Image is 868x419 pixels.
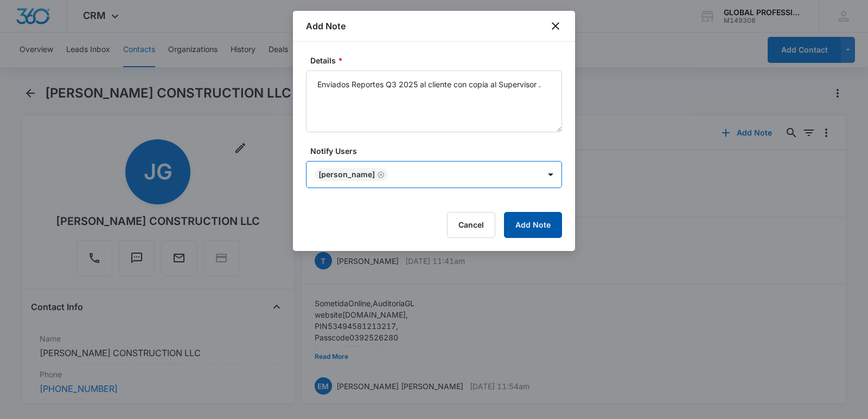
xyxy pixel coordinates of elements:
button: Add Note [504,212,562,238]
button: close [549,20,562,33]
div: [PERSON_NAME] [318,171,375,178]
button: Cancel [447,212,495,238]
h1: Add Note [306,20,346,33]
label: Notify Users [310,145,566,157]
label: Details [310,55,566,66]
div: Remove Erendira Huerta Jackson [375,171,385,178]
textarea: Enviados Reportes Q3 2025 al cliente con copia al Supervisor . [306,70,562,132]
